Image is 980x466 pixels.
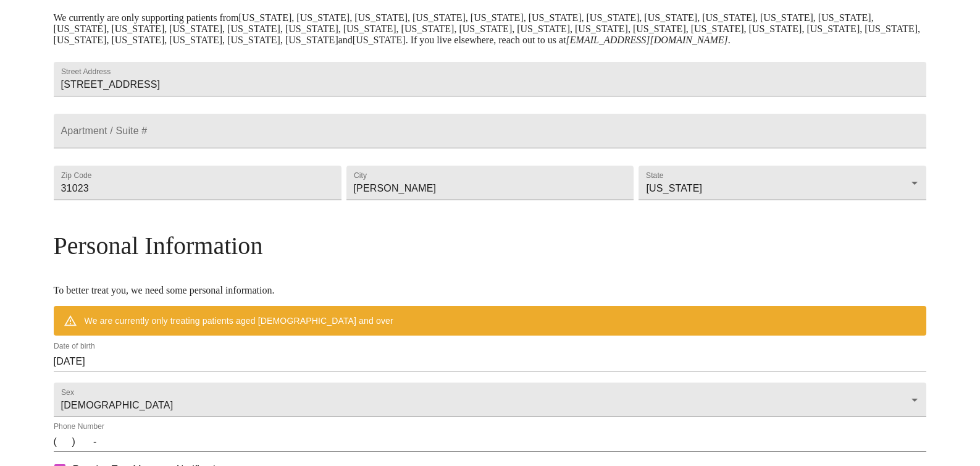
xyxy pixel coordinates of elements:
[54,12,927,46] p: We currently are only supporting patients from [US_STATE], [US_STATE], [US_STATE], [US_STATE], [U...
[566,35,728,45] em: [EMAIL_ADDRESS][DOMAIN_NAME]
[54,285,927,296] p: To better treat you, we need some personal information.
[54,231,927,260] h3: Personal Information
[54,343,95,350] label: Date of birth
[639,166,926,200] div: [US_STATE]
[85,310,393,332] div: We are currently only treating patients aged [DEMOGRAPHIC_DATA] and over
[54,423,104,431] label: Phone Number
[54,383,927,417] div: [DEMOGRAPHIC_DATA]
